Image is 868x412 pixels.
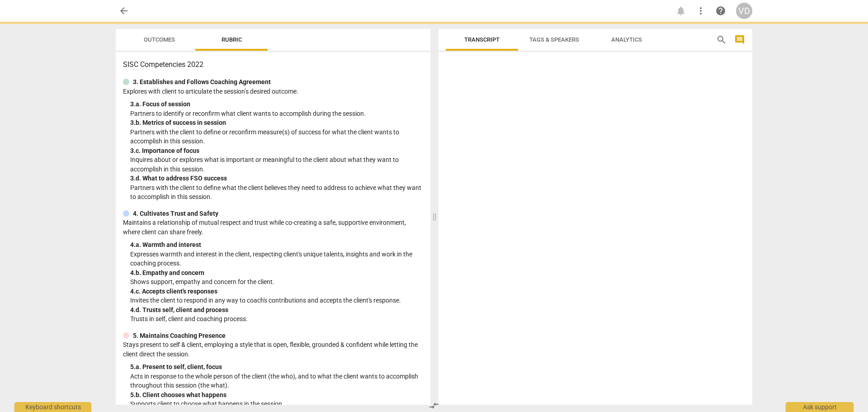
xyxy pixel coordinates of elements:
a: Help [712,3,729,19]
span: help [715,5,726,16]
p: Partners to identify or reconfirm what client wants to accomplish during the session. [130,109,423,118]
p: Expresses warmth and interest in the client, respecting client's unique talents, insights and wor... [130,250,423,268]
p: Invites the client to respond in any way to coach's contributions and accepts the client's response. [130,296,423,305]
p: Acts in response to the whole person of the client (the who), and to what the client wants to acc... [130,372,423,390]
span: Analytics [611,36,642,43]
div: 5. a. Present to self, client, focus [130,362,423,372]
p: Shows support, empathy and concern for the client. [130,277,423,287]
div: 3. c. Importance of focus [130,146,423,156]
span: compare_arrows [429,400,439,411]
div: 4. a. Warmth and interest [130,240,423,250]
p: Explores with client to articulate the session’s desired outcome. [123,87,423,96]
button: Search [714,33,729,47]
span: search [716,34,727,45]
button: VD [736,3,752,19]
p: Partners with the client to define what the client believes they need to address to achieve what ... [130,183,423,202]
div: 5. b. Client chooses what happens [130,390,423,400]
p: Inquires about or explores what is important or meaningful to the client about what they want to ... [130,155,423,174]
p: Trusts in self, client and coaching process. [130,314,423,324]
span: comment [734,34,745,45]
span: more_vert [695,5,706,16]
span: arrow_back [118,5,129,16]
div: 3. a. Focus of session [130,99,423,109]
p: 4. Cultivates Trust and Safety [133,209,218,218]
div: 3. d. What to address FSO success [130,174,423,183]
div: 4. b. Empathy and concern [130,268,423,278]
div: Ask support [786,402,854,412]
p: Partners with the client to define or reconfirm measure(s) of success for what the client wants t... [130,128,423,146]
div: 3. b. Metrics of success in session [130,118,423,128]
div: Keyboard shortcuts [14,402,91,412]
button: Show/Hide comments [732,33,747,47]
span: Outcomes [144,36,175,43]
p: 5. Maintains Coaching Presence [133,331,226,341]
span: Rubric [222,36,242,43]
p: Supports client to choose what happens in the session. [130,399,423,409]
span: Transcript [464,36,500,43]
span: Tags & Speakers [529,36,579,43]
div: 4. d. Trusts self, client and process [130,305,423,315]
div: 4. c. Accepts client's responses [130,287,423,296]
p: Stays present to self & client, employing a style that is open, flexible, grounded & confident wh... [123,340,423,359]
p: Maintains a relationship of mutual respect and trust while co-creating a safe, supportive environ... [123,218,423,237]
h3: SISC Competencies 2022 [123,59,423,70]
p: 3. Establishes and Follows Coaching Agreement [133,77,271,87]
